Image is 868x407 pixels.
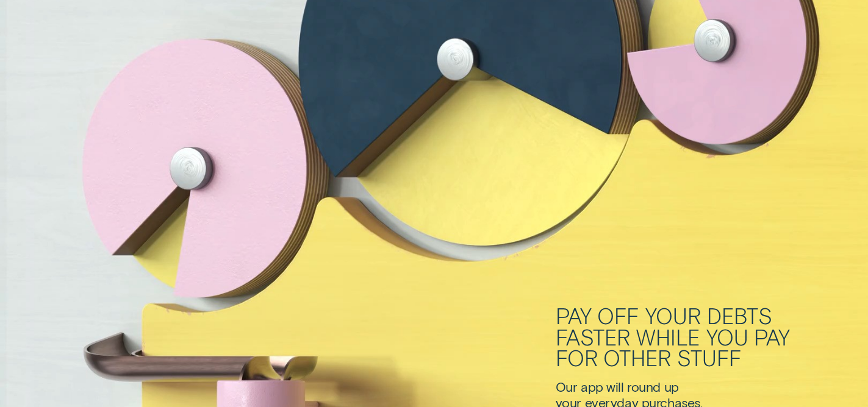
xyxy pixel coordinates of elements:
div: off [597,305,639,327]
div: other [603,347,671,369]
div: debts [707,305,773,327]
div: stuff [677,347,742,369]
div: pay [754,327,790,348]
div: up [664,379,679,395]
div: will [606,379,623,395]
div: app [581,379,603,395]
div: you [706,327,748,348]
div: Our [556,379,578,395]
div: faster [556,327,631,348]
div: for [556,347,598,369]
div: Pay [556,305,592,327]
div: while [636,327,700,348]
div: your [645,305,701,327]
div: round [627,379,661,395]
